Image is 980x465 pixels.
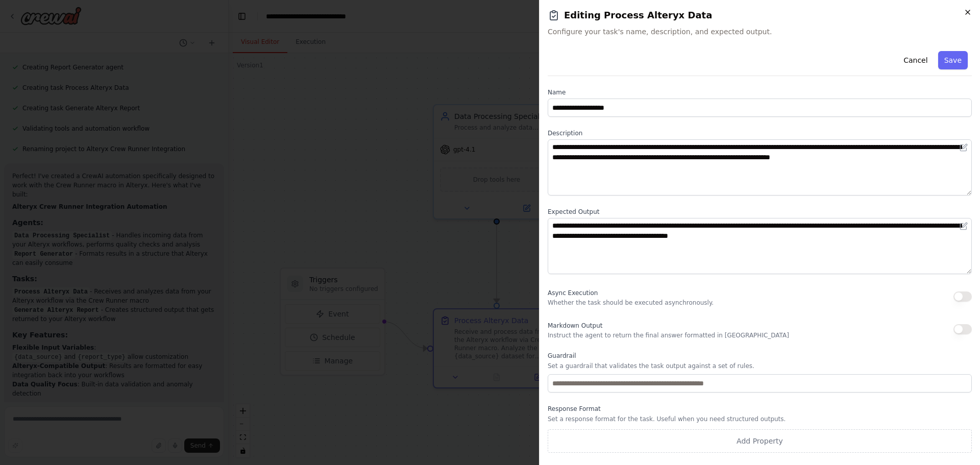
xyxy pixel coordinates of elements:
[548,415,972,423] p: Set a response format for the task. Useful when you need structured outputs.
[548,362,972,370] p: Set a guardrail that validates the task output against a set of rules.
[548,331,789,339] p: Instruct the agent to return the final answer formatted in [GEOGRAPHIC_DATA]
[548,88,972,96] label: Name
[548,27,972,37] span: Configure your task's name, description, and expected output.
[958,141,970,154] button: Open in editor
[548,322,602,329] span: Markdown Output
[548,129,972,137] label: Description
[548,208,972,216] label: Expected Output
[548,352,972,360] label: Guardrail
[548,299,714,307] p: Whether the task should be executed asynchronously.
[958,220,970,232] button: Open in editor
[897,51,934,69] button: Cancel
[548,429,972,453] button: Add Property
[938,51,968,69] button: Save
[548,289,598,297] span: Async Execution
[548,8,972,22] h2: Editing Process Alteryx Data
[548,405,972,413] label: Response Format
